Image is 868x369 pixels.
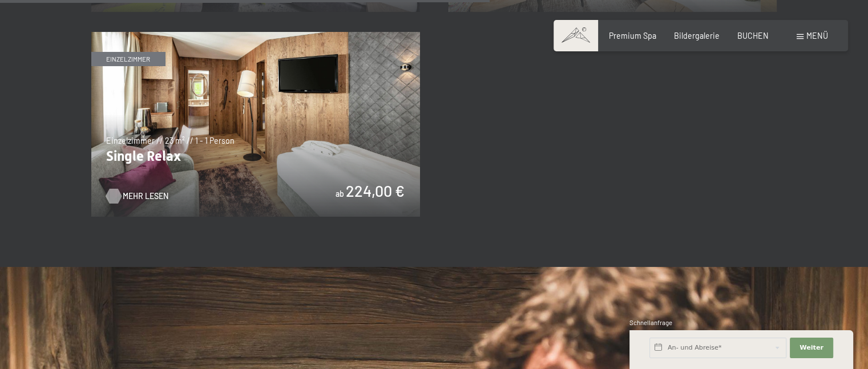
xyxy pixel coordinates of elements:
span: Mehr Lesen [123,190,168,202]
img: Single Relax [91,32,420,217]
a: Mehr Lesen [106,190,157,202]
a: BUCHEN [737,31,769,40]
span: Menü [806,31,828,40]
span: Weiter [800,343,823,352]
span: Schnellanfrage [629,319,672,326]
a: Single Relax [91,32,420,38]
a: Bildergalerie [674,31,720,40]
a: Premium Spa [609,31,656,40]
button: Weiter [790,338,833,358]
